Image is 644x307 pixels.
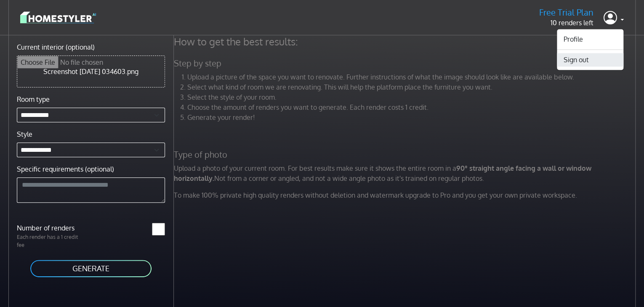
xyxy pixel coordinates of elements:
p: Each render has a 1 credit fee [12,233,91,249]
a: Profile [557,32,623,46]
h4: How to get the best results: [169,35,643,48]
h5: Type of photo [169,149,643,160]
label: Room type [17,94,50,104]
label: Specific requirements (optional) [17,164,114,174]
h5: Step by step [169,58,643,69]
p: To make 100% private high quality renders without deletion and watermark upgrade to Pro and you g... [169,190,643,200]
p: 10 renders left [539,18,593,28]
li: Choose the amount of renders you want to generate. Each render costs 1 credit. [187,102,638,112]
label: Current interior (optional) [17,42,95,52]
li: Select what kind of room we are renovating. This will help the platform place the furniture you w... [187,82,638,92]
li: Generate your render! [187,112,638,122]
button: GENERATE [29,259,152,278]
label: Style [17,129,32,139]
button: Sign out [557,53,623,66]
img: logo-3de290ba35641baa71223ecac5eacb59cb85b4c7fdf211dc9aaecaaee71ea2f8.svg [20,10,96,25]
li: Select the style of your room. [187,92,638,102]
li: Upload a picture of the space you want to renovate. Further instructions of what the image should... [187,72,638,82]
h5: Free Trial Plan [539,7,593,18]
label: Number of renders [12,223,91,233]
p: Upload a photo of your current room. For best results make sure it shows the entire room in a Not... [169,163,643,183]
